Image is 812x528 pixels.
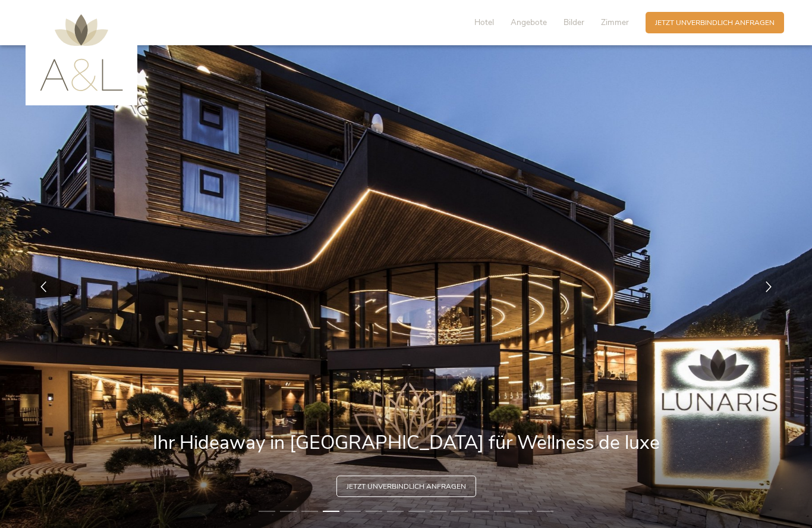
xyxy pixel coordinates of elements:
span: Jetzt unverbindlich anfragen [655,18,775,28]
span: Bilder [564,17,584,28]
span: Hotel [474,17,494,28]
span: Jetzt unverbindlich anfragen [347,482,466,492]
img: AMONTI & LUNARIS Wellnessresort [40,14,123,91]
span: Zimmer [601,17,629,28]
span: Angebote [511,17,547,28]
